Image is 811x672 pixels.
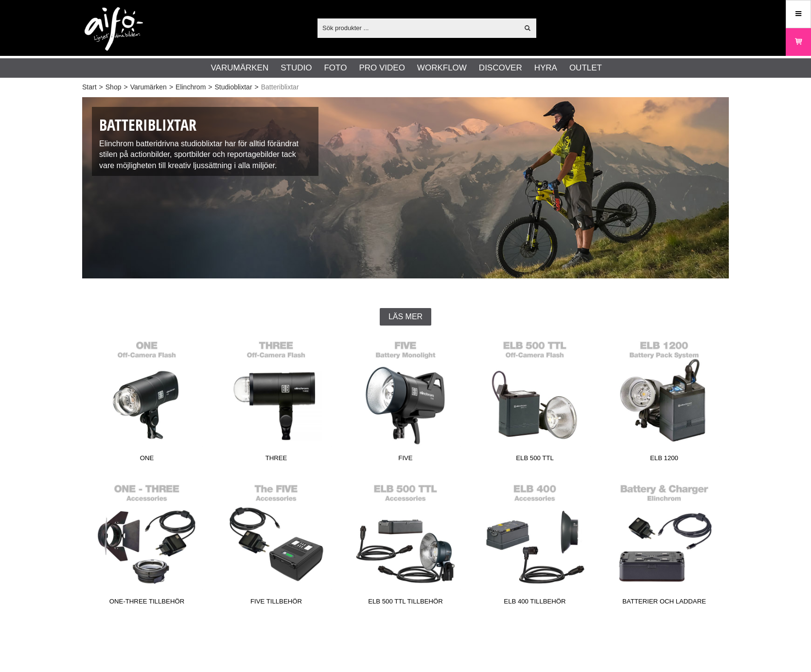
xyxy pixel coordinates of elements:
[341,597,470,610] span: ELB 500 TTL Tillbehör
[341,479,470,610] a: ELB 500 TTL Tillbehör
[261,82,299,92] span: Batteriblixtar
[82,284,729,298] h2: Batteridrivna studioblixtar - Alltid redo för äventyr överallt
[281,62,312,74] a: Studio
[211,62,269,74] a: Varumärken
[82,82,97,92] a: Start
[106,82,122,92] a: Shop
[359,62,405,74] a: Pro Video
[169,82,173,92] span: >
[123,82,127,92] span: >
[417,62,467,74] a: Workflow
[85,7,143,51] img: logo.png
[255,82,259,92] span: >
[470,453,599,466] span: ELB 500 TTL
[130,82,167,92] a: Varumärken
[215,82,252,92] a: Studioblixtar
[534,62,557,74] a: Hyra
[208,82,212,92] span: >
[599,335,729,466] a: ELB 1200
[212,597,341,610] span: FIVE Tillbehör
[470,335,599,466] a: ELB 500 TTL
[599,453,729,466] span: ELB 1200
[470,597,599,610] span: ELB 400 Tillbehör
[99,114,311,136] h1: Batteriblixtar
[479,62,522,74] a: Discover
[317,20,518,35] input: Sök produkter ...
[341,335,470,466] a: FIVE
[82,335,212,466] a: ONE
[212,335,341,466] a: THREE
[324,62,347,74] a: Foto
[470,479,599,610] a: ELB 400 Tillbehör
[99,82,103,92] span: >
[212,453,341,466] span: THREE
[599,597,729,610] span: Batterier och Laddare
[599,479,729,610] a: Batterier och Laddare
[176,82,206,92] a: Elinchrom
[92,107,318,176] div: Elinchrom batteridrivna studioblixtar har för alltid förändrat stilen på actionbilder, sportbilde...
[569,62,602,74] a: Outlet
[82,597,212,610] span: ONE-THREE Tillbehör
[82,97,729,278] img: Batteriblixtar Elinchrom
[388,312,423,321] span: Läs mer
[341,453,470,466] span: FIVE
[82,453,212,466] span: ONE
[82,479,212,610] a: ONE-THREE Tillbehör
[212,479,341,610] a: FIVE Tillbehör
